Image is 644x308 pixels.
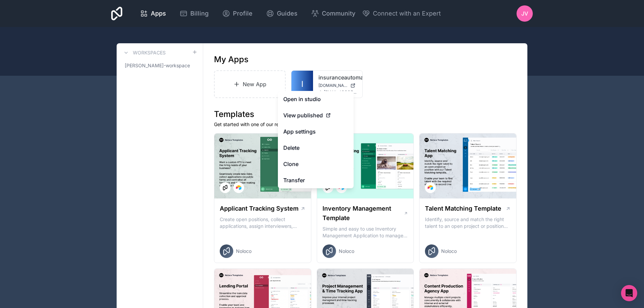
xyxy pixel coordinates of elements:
p: Simple and easy to use Inventory Management Application to manage your stock, orders and Manufact... [323,226,408,239]
a: Transfer [278,172,354,188]
a: Guides [261,6,303,21]
h1: Talent Matching Template [425,204,501,213]
a: insuranceautomationsolutions [318,73,357,81]
button: Delete [278,140,354,156]
span: Community [322,9,355,18]
a: [PERSON_NAME]-workspace [122,60,197,72]
span: I [301,79,303,90]
img: Airtable Logo [236,185,241,190]
a: New App [214,70,286,98]
span: Billing [190,9,209,18]
a: View published [278,107,354,123]
span: Connect with an Expert [373,9,441,18]
span: [PERSON_NAME]-workspace [125,62,190,69]
span: Apps [151,9,166,18]
p: Identify, source and match the right talent to an open project or position with our Talent Matchi... [425,216,511,230]
span: Noloco [441,248,457,255]
button: Connect with an Expert [362,9,441,18]
a: Open in studio [278,91,354,107]
a: App settings [278,123,354,140]
p: Create open positions, collect applications, assign interviewers, centralise candidate feedback a... [220,216,306,230]
span: Noloco [339,248,354,255]
div: Open Intercom Messenger [621,285,637,301]
a: Clone [278,156,354,172]
h3: Workspaces [133,49,166,56]
a: Apps [135,6,171,21]
span: [DOMAIN_NAME] [318,83,348,88]
a: [DOMAIN_NAME] [318,83,357,88]
a: Profile [217,6,258,21]
a: I [291,71,313,98]
h1: Applicant Tracking System [220,204,299,213]
p: Get started with one of our ready-made templates [214,121,517,128]
a: Community [306,6,361,21]
span: [EMAIL_ADDRESS][DOMAIN_NAME] [324,90,357,95]
a: Billing [174,6,214,21]
span: Guides [277,9,297,18]
span: View published [283,111,323,119]
span: Noloco [236,248,252,255]
h1: My Apps [214,54,248,65]
span: Profile [233,9,253,18]
img: Airtable Logo [428,185,433,190]
h1: Templates [214,109,517,120]
a: Workspaces [122,49,166,57]
span: JV [521,9,528,18]
h1: Inventory Management Template [323,204,404,223]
